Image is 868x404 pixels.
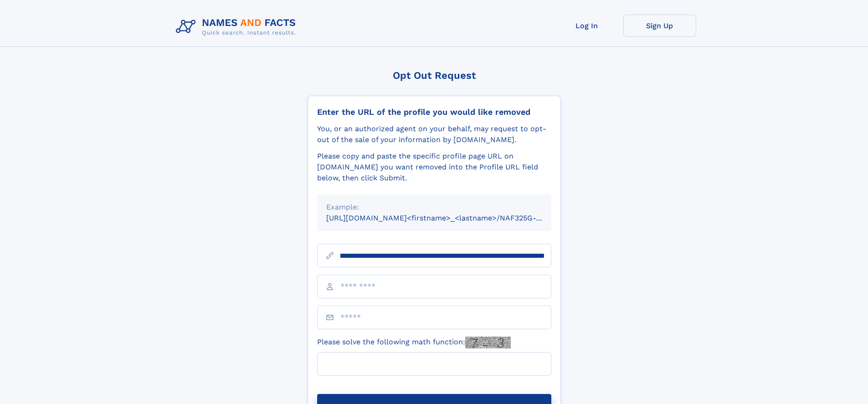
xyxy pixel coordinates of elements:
[317,151,551,184] div: Please copy and paste the specific profile page URL on [DOMAIN_NAME] you want removed into the Pr...
[317,107,551,117] div: Enter the URL of the profile you would like removed
[623,15,696,37] a: Sign Up
[326,202,542,213] div: Example:
[172,15,303,39] img: Logo Names and Facts
[550,15,623,37] a: Log In
[317,123,551,145] div: You, or an authorized agent on your behalf, may request to opt-out of the sale of your informatio...
[308,70,561,81] div: Opt Out Request
[326,214,569,222] small: [URL][DOMAIN_NAME]<firstname>_<lastname>/NAF325G-xxxxxxxx
[317,337,511,348] label: Please solve the following math function:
